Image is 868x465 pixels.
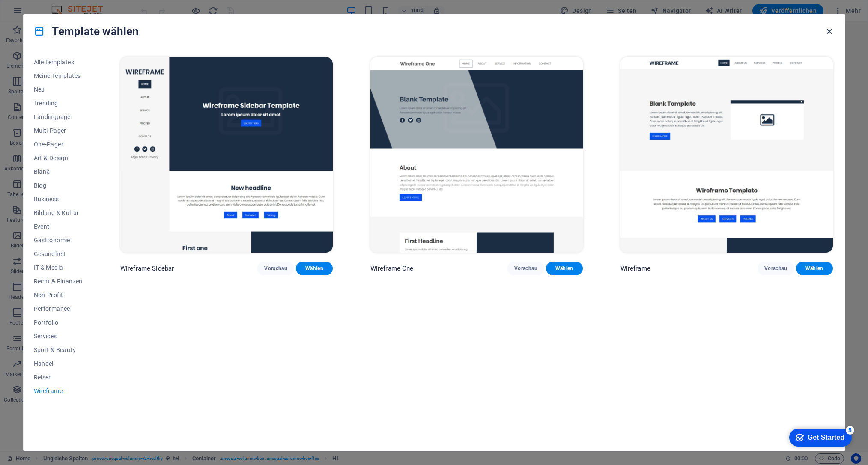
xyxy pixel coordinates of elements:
button: Wählen [796,262,833,275]
button: Non-Profit [34,288,83,302]
button: Gesundheit [34,247,83,261]
span: Gastronomie [34,237,83,244]
span: Bildung & Kultur [34,209,83,216]
button: Art & Design [34,151,83,165]
span: Wählen [803,265,826,272]
button: Blank [34,165,83,179]
span: Alle Templates [34,59,83,66]
button: Landingpage [34,110,83,124]
span: Landingpage [34,113,83,120]
button: One-Pager [34,137,83,151]
h4: Template wählen [34,24,139,38]
span: Wireframe [34,387,83,394]
button: Wählen [546,262,583,275]
button: Services [34,329,83,343]
span: Reisen [34,374,83,381]
div: Get Started [25,9,62,17]
span: Sport & Beauty [34,346,83,353]
span: Gesundheit [34,250,83,257]
button: Multi-Pager [34,124,83,137]
span: Portfolio [34,319,83,326]
span: Event [34,223,83,230]
button: Sport & Beauty [34,343,83,357]
span: Non-Profit [34,292,83,298]
img: Wireframe [620,57,833,253]
span: Art & Design [34,155,83,161]
button: Handel [34,357,83,370]
button: Gastronomie [34,233,83,247]
button: Wählen [296,262,333,275]
button: Performance [34,302,83,316]
span: One-Pager [34,141,83,148]
span: Blog [34,182,83,189]
p: Wireframe [620,264,650,273]
span: Vorschau [514,265,537,272]
button: Business [34,192,83,206]
span: Vorschau [764,265,787,272]
span: Multi-Pager [34,127,83,134]
button: Neu [34,83,83,96]
div: Get Started 5 items remaining, 0% complete [7,4,69,22]
button: Vorschau [507,262,544,275]
span: Wählen [553,265,576,272]
button: Reisen [34,370,83,384]
button: Blog [34,179,83,192]
button: Vorschau [257,262,294,275]
button: Alle Templates [34,55,83,69]
span: Vorschau [264,265,287,272]
span: Meine Templates [34,72,83,79]
button: Recht & Finanzen [34,274,83,288]
div: 5 [63,2,72,10]
span: IT & Media [34,264,83,271]
img: Wireframe Sidebar [120,57,333,253]
span: Recht & Finanzen [34,278,83,285]
span: Handel [34,360,83,367]
span: Business [34,196,83,203]
img: Wireframe One [370,57,583,253]
button: Vorschau [758,262,794,275]
button: Trending [34,96,83,110]
span: Blank [34,168,83,175]
button: Meine Templates [34,69,83,83]
button: Portfolio [34,316,83,329]
span: Wählen [303,265,326,272]
button: Event [34,220,83,233]
span: Performance [34,305,83,312]
span: Services [34,333,83,340]
span: Neu [34,86,83,93]
p: Wireframe One [370,264,414,273]
p: Wireframe Sidebar [120,264,174,273]
button: Bildung & Kultur [34,206,83,220]
button: Wireframe [34,384,83,398]
span: Trending [34,100,83,107]
button: IT & Media [34,261,83,274]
